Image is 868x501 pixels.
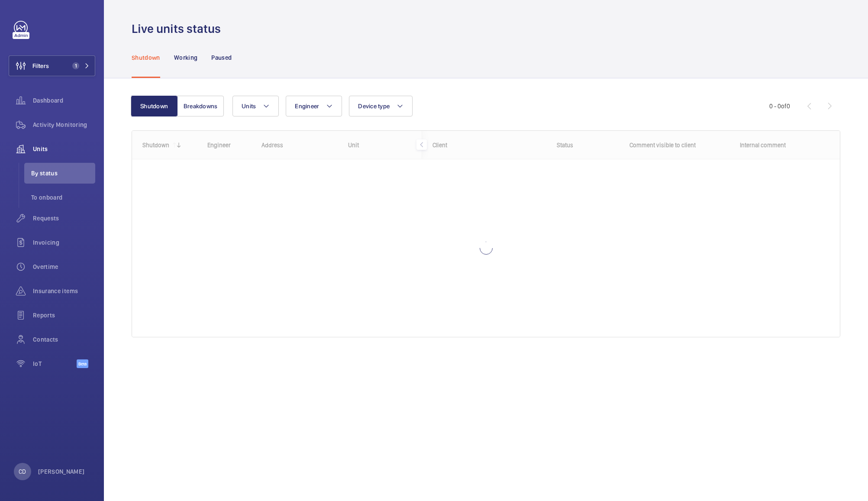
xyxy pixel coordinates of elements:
span: Filters [32,61,49,70]
button: Engineer [286,96,342,116]
span: Units [242,103,256,110]
p: CD [19,467,26,476]
span: Beta [77,359,88,368]
span: Units [33,145,95,153]
p: [PERSON_NAME] [38,467,85,476]
span: Insurance items [33,287,95,295]
h1: Live units status [132,21,226,37]
p: Paused [211,53,232,62]
button: Filters1 [9,55,95,76]
span: 0 - 0 0 [769,103,790,109]
span: By status [31,169,95,178]
span: Activity Monitoring [33,120,95,129]
span: Invoicing [33,238,95,247]
p: Shutdown [132,53,160,62]
p: Working [174,53,197,62]
button: Device type [349,96,413,116]
span: Reports [33,311,95,320]
span: Engineer [295,103,319,110]
span: of [781,103,787,110]
button: Breakdowns [177,96,224,116]
span: Requests [33,214,95,223]
span: Device type [358,103,390,110]
span: Overtime [33,262,95,271]
span: Contacts [33,335,95,344]
span: 1 [72,62,79,69]
span: Dashboard [33,96,95,105]
span: To onboard [31,193,95,202]
button: Units [232,96,279,116]
button: Shutdown [131,96,177,116]
span: IoT [33,359,77,368]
